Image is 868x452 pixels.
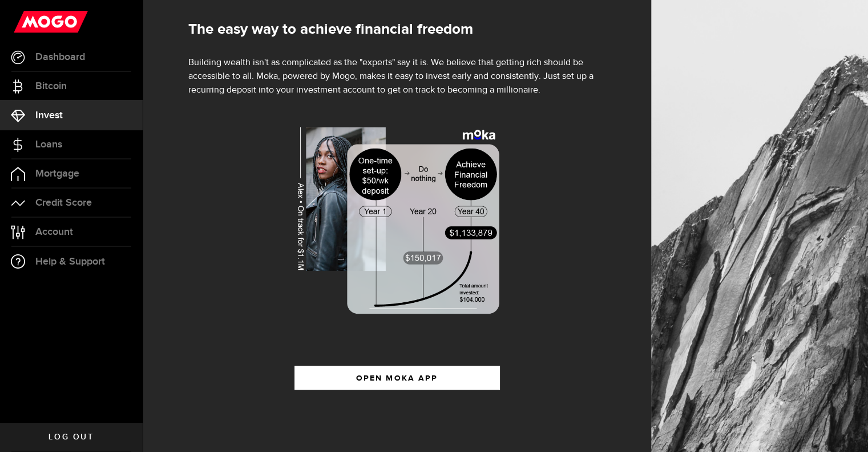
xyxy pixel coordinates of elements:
button: OPEN MOKA APP [294,366,500,390]
img: wealth-overview-moka-image [294,126,500,314]
span: Credit Score [35,198,92,208]
span: Bitcoin [35,81,67,91]
span: Loans [35,139,62,150]
span: Mortgage [35,169,79,179]
span: Invest [35,110,63,121]
span: Dashboard [35,52,85,62]
span: Account [35,227,73,237]
span: Log out [49,433,94,441]
p: Building wealth isn't as complicated as the "experts" say it is. We believe that getting rich sho... [188,56,605,97]
h2: The easy way to achieve financial freedom [188,21,605,39]
span: Help & Support [35,257,105,267]
span: OPEN MOKA APP [356,374,438,382]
